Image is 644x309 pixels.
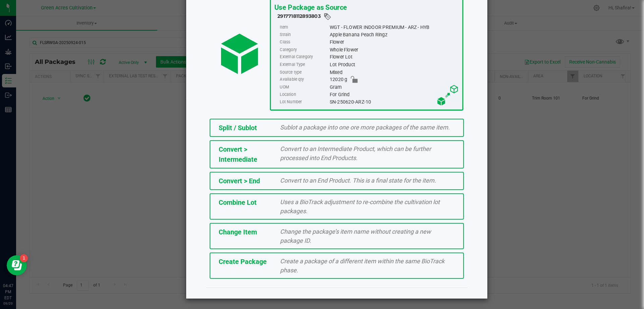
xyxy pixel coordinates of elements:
[274,3,346,11] span: Use Package as Source
[280,46,328,53] label: Category
[280,24,328,31] label: Item
[329,69,459,76] div: Mixed
[329,53,459,61] div: Flower Lot
[280,258,444,274] span: Create a package of a different item within the same BioTrack phase.
[280,39,328,46] label: Class
[280,198,440,215] span: Uses a BioTrack adjustment to re-combine the cultivation lot packages.
[280,145,431,161] span: Convert to an Intermediate Product, which can be further processed into End Products.
[219,145,257,163] span: Convert > Intermediate
[219,258,267,266] span: Create Package
[329,83,459,91] div: Gram
[280,76,328,83] label: Available qty
[329,61,459,68] div: Lot Product
[280,124,450,131] span: Sublot a package into one ore more packages of the same item.
[219,177,260,185] span: Convert > End
[280,98,328,106] label: Lot Number
[280,61,328,68] label: External Type
[277,12,459,21] div: 2917718112893803
[280,83,328,91] label: UOM
[219,124,257,132] span: Split / Sublot
[329,46,459,53] div: Whole Flower
[329,24,459,31] div: WGT - FLOWER INDOOR PREMIUM - ARZ - HYB
[280,228,431,244] span: Change the package’s item name without creating a new package ID.
[280,53,328,61] label: External Category
[280,69,328,76] label: Source type
[329,98,459,106] div: SN-250620-ARZ-10
[329,91,459,98] div: For Grind
[7,255,27,275] iframe: Resource center
[329,39,459,46] div: Flower
[219,228,257,236] span: Change Item
[280,31,328,38] label: Strain
[329,76,347,83] span: 12020 g
[20,254,28,262] iframe: Resource center unread badge
[280,91,328,98] label: Location
[219,198,257,206] span: Combine Lot
[280,177,436,184] span: Convert to an End Product. This is a final state for the item.
[329,31,459,38] div: Apple Banana Peach Ringz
